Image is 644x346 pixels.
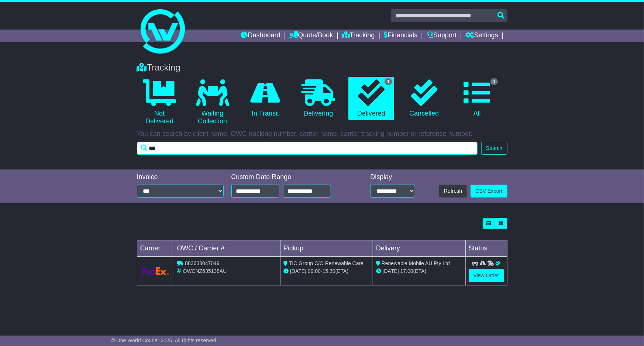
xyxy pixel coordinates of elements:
a: In Transit [242,77,288,120]
a: Support [427,30,457,42]
a: 1 Delivered [348,77,394,120]
div: (ETA) [376,267,462,275]
a: Not Delivered [137,77,182,128]
a: Dashboard [241,30,280,42]
div: - (ETA) [283,267,370,275]
span: 17:00 [400,268,413,274]
span: 1 [385,78,392,85]
a: Waiting Collection [190,77,235,128]
a: Financials [384,30,417,42]
td: OWC / Carrier # [174,240,280,257]
img: GetCarrierServiceLogo [142,267,169,275]
td: Status [465,240,507,257]
button: Refresh [439,185,467,198]
a: CSV Export [471,185,507,198]
span: Renewable Mobile AU Pty Ltd [382,260,450,266]
a: 1 All [454,77,500,120]
td: Delivery [373,240,465,257]
div: Invoice [137,173,224,181]
span: © One World Courier 2025. All rights reserved. [111,338,218,343]
div: Custom Date Range [231,173,350,181]
a: Cancelled [402,77,447,120]
a: Settings [466,30,498,42]
div: Tracking [133,62,511,73]
a: Quote/Book [289,30,333,42]
span: [DATE] [290,268,306,274]
button: Search [481,142,507,155]
a: Delivering [296,77,341,120]
span: [DATE] [383,268,399,274]
a: View Order [469,269,504,282]
span: OWCNZ635138AU [183,268,227,274]
td: Carrier [137,240,174,257]
div: Display [370,173,415,181]
span: 883633047049 [185,260,219,266]
span: 1 [490,78,498,85]
span: 15:30 [323,268,335,274]
span: 09:00 [308,268,321,274]
p: You can search by client name, OWC tracking number, carrier name, carrier tracking number or refe... [137,130,507,138]
a: Tracking [342,30,375,42]
td: Pickup [280,240,373,257]
span: TIC Group C/O Renewable Care [289,260,364,266]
